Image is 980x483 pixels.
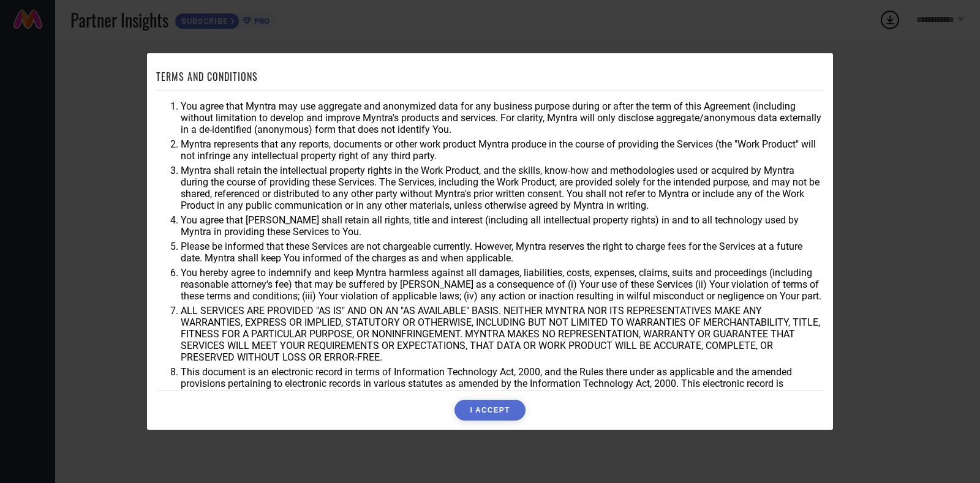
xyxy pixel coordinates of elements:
[181,267,824,302] li: You hereby agree to indemnify and keep Myntra harmless against all damages, liabilities, costs, e...
[181,305,824,363] li: ALL SERVICES ARE PROVIDED "AS IS" AND ON AN "AS AVAILABLE" BASIS. NEITHER MYNTRA NOR ITS REPRESEN...
[181,241,824,264] li: Please be informed that these Services are not chargeable currently. However, Myntra reserves the...
[181,214,824,238] li: You agree that [PERSON_NAME] shall retain all rights, title and interest (including all intellect...
[181,100,824,135] li: You agree that Myntra may use aggregate and anonymized data for any business purpose during or af...
[454,400,525,421] button: I ACCEPT
[156,69,258,84] h1: TERMS AND CONDITIONS
[181,165,824,211] li: Myntra shall retain the intellectual property rights in the Work Product, and the skills, know-ho...
[181,138,824,162] li: Myntra represents that any reports, documents or other work product Myntra produce in the course ...
[181,366,824,401] li: This document is an electronic record in terms of Information Technology Act, 2000, and the Rules...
